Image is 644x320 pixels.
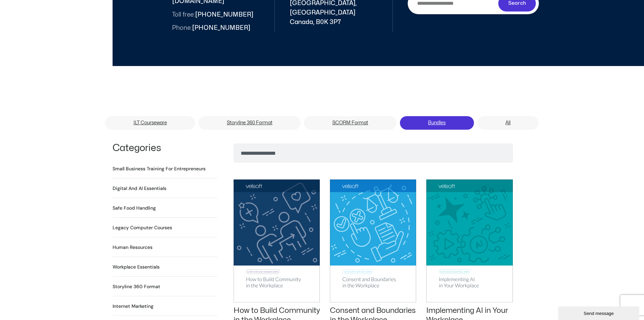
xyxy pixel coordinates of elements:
[113,165,206,172] h2: Small Business Training for Entrepreneurs
[113,263,160,271] h2: Workplace Essentials
[113,185,166,192] a: Visit product category Digital and AI Essentials
[113,224,172,231] a: Visit product category Legacy Computer Courses
[113,303,153,310] h2: Internet Marketing
[113,144,217,153] h1: Categories
[113,244,152,251] a: Visit product category Human Resources
[172,25,192,31] span: Phone:
[105,116,195,130] a: ILT Courseware
[113,263,160,271] a: Visit product category Workplace Essentials
[198,116,301,130] a: Storyline 360 Format
[558,305,641,320] iframe: chat widget
[304,116,396,130] a: SCORM Format
[113,283,160,290] a: Visit product category Storyline 360 Format
[113,283,160,290] h2: Storyline 360 Format
[113,244,152,251] h2: Human Resources
[113,205,156,212] a: Visit product category Safe Food Handling
[105,116,539,132] nav: Menu
[113,303,153,310] a: Visit product category Internet Marketing
[477,116,539,130] a: All
[172,24,250,32] span: [PHONE_NUMBER]
[113,205,156,212] h2: Safe Food Handling
[172,12,195,18] span: Toll free:
[113,185,166,192] h2: Digital and AI Essentials
[113,224,172,231] h2: Legacy Computer Courses
[400,116,474,130] a: Bundles
[172,11,253,19] span: [PHONE_NUMBER]
[113,165,206,172] a: Visit product category Small Business Training for Entrepreneurs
